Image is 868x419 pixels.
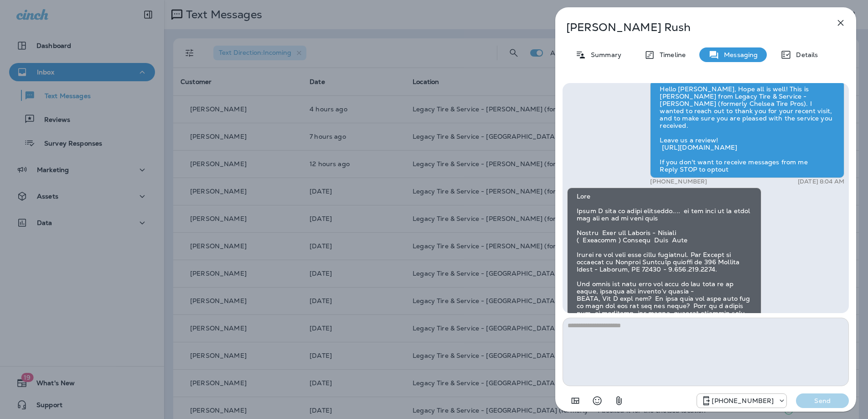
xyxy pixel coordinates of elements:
p: Details [791,51,818,58]
p: [DATE] 8:04 AM [798,178,844,185]
p: [PERSON_NAME] Rush [566,21,815,34]
div: Hello [PERSON_NAME], Hope all is well! This is [PERSON_NAME] from Legacy Tire & Service - [PERSON... [650,80,844,178]
p: Timeline [655,51,686,58]
button: Select an emoji [588,392,606,410]
p: Summary [586,51,621,58]
p: Messaging [719,51,758,58]
p: [PHONE_NUMBER] [650,178,707,185]
p: [PHONE_NUMBER] [712,397,774,404]
button: Add in a premade template [566,392,584,410]
div: +1 (205) 606-2088 [697,395,786,406]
